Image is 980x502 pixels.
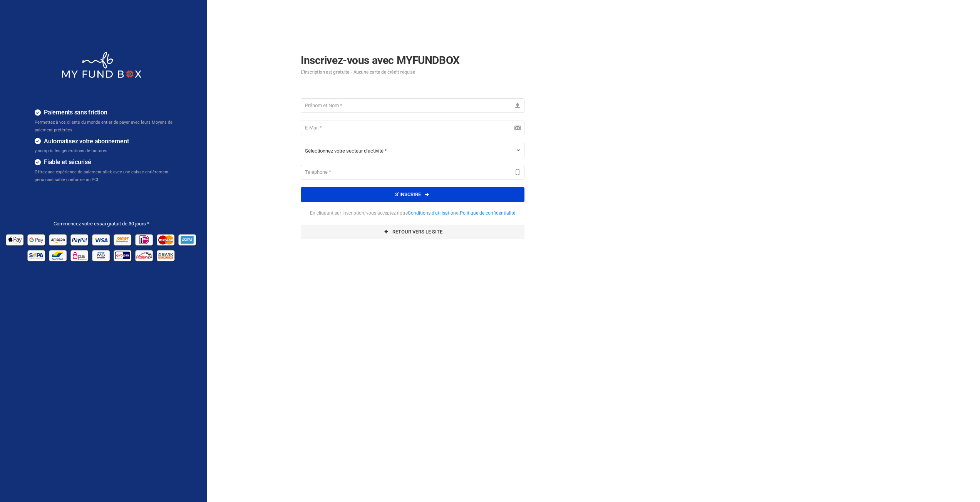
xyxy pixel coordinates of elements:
[301,165,524,180] input: Téléphone *
[301,98,524,113] input: Prénom et Nom *
[35,120,173,133] span: Permettez à vos clients du monde entier de payer avec leurs Moyens de paiement préférées.
[35,170,169,182] span: Offrez une expérience de paiement slick avec une caisse entièrement personnalisable conforme au PCI.
[301,52,524,75] h2: Inscrivez-vous avec MYFUNDBOX
[113,247,133,263] img: giropay
[301,225,524,239] a: Retour vers le site
[61,51,142,79] img: whiteMFB.png
[35,158,180,167] h4: Fiable et sécurisé
[113,232,133,247] img: Sofort Pay
[134,232,155,247] img: Ideal Pay
[408,210,456,216] a: Conditions d’utilisation
[156,247,176,263] img: banktransfer
[91,232,112,247] img: Visa
[91,247,112,263] img: mb Pay
[48,247,69,263] img: Bancontact Pay
[35,108,180,118] h4: Paiements sans friction
[460,210,515,216] a: Politique de confidentialité
[35,148,109,153] span: y compris les générations de factures.
[70,247,90,263] img: EPS Pay
[27,247,47,263] img: sepa Pay
[301,70,524,75] small: L’inscription est gratuite - Aucune carte de crédit requise
[301,143,524,157] button: Sélectionnez votre secteur d’activité *
[35,137,180,146] h4: Automatisez votre abonnement
[301,210,524,217] span: En cliquant sur Inscription, vous acceptez notre et
[48,232,69,247] img: Amazon
[178,232,198,247] img: american_express Pay
[5,232,25,247] img: Apple Pay
[27,232,47,247] img: Google Pay
[301,187,524,202] button: S’inscrire
[156,232,176,247] img: Mastercard Pay
[305,148,387,154] span: Sélectionnez votre secteur d’activité *
[134,247,155,263] img: p24 Pay
[301,121,524,135] input: E-Mail *
[70,232,90,247] img: Paypal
